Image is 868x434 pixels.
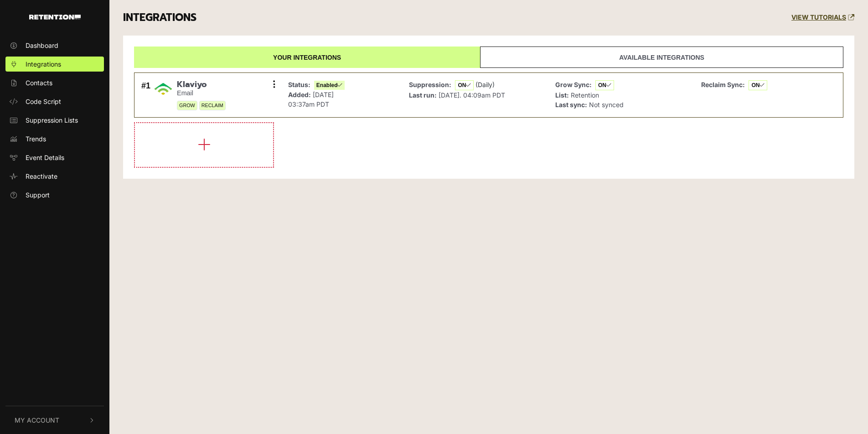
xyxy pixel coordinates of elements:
strong: Last sync: [555,101,587,108]
span: Enabled [314,81,345,90]
a: Trends [5,131,104,146]
a: VIEW TUTORIALS [791,14,854,21]
img: Retention.com [29,15,81,20]
a: Your integrations [134,46,480,68]
strong: List: [555,91,569,99]
span: Contacts [26,78,52,88]
span: Support [26,190,50,200]
span: Suppression Lists [26,115,78,125]
span: Reactivate [26,171,57,181]
span: ON [455,80,474,90]
a: Integrations [5,57,104,72]
strong: Grow Sync: [555,81,592,88]
span: Dashboard [26,41,58,50]
span: Event Details [26,153,64,162]
span: ON [595,80,614,90]
a: Code Script [5,94,104,109]
span: Not synced [589,101,624,108]
span: Integrations [26,59,61,69]
span: [DATE]. 04:09am PDT [439,91,505,99]
strong: Reclaim Sync: [701,81,745,88]
a: Event Details [5,150,104,165]
span: GROW [177,101,197,110]
span: Retention [571,91,599,99]
span: Code Script [26,97,61,106]
a: Reactivate [5,169,104,184]
div: #1 [141,80,150,111]
strong: Last run: [409,91,437,99]
span: (Daily) [475,81,495,88]
a: Suppression Lists [5,113,104,128]
strong: Status: [288,81,310,88]
span: Klaviyo [177,80,226,90]
strong: Added: [288,91,311,98]
span: ON [749,80,767,90]
button: My Account [5,406,104,434]
a: Available integrations [480,46,843,68]
span: Trends [26,134,46,144]
span: [DATE] 03:37am PDT [288,91,334,108]
span: My Account [15,415,59,425]
img: Klaviyo [154,80,172,98]
a: Dashboard [5,38,104,53]
h3: INTEGRATIONS [123,11,196,24]
strong: Suppression: [409,81,451,88]
a: Contacts [5,75,104,90]
a: Support [5,187,104,202]
span: RECLAIM [199,101,226,110]
small: Email [177,89,226,97]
